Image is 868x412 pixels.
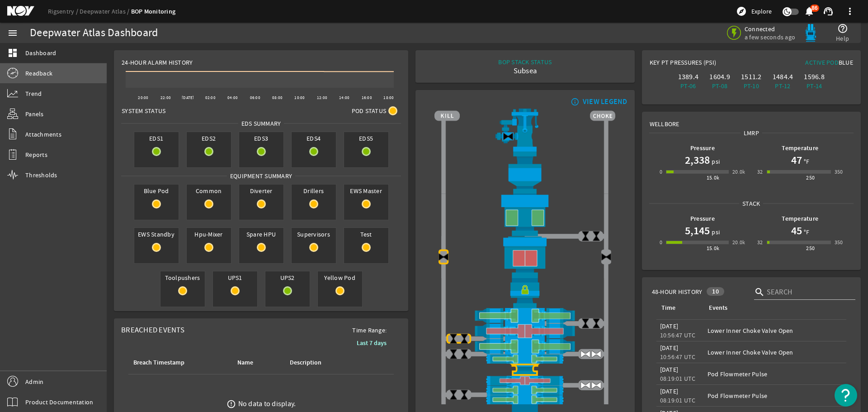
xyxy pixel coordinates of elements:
[839,58,853,66] span: Blue
[187,228,231,241] span: Hpu-Mixer
[25,130,61,139] span: Attachments
[239,228,283,241] span: Spare HPU
[352,106,387,115] span: Pod Status
[239,132,283,145] span: EDS3
[732,238,745,247] div: 20.0k
[459,349,470,360] img: ValveClose.png
[182,95,194,100] text: [DATE]
[802,157,810,166] span: °F
[292,132,336,145] span: EDS4
[685,223,710,238] h1: 5,145
[362,95,372,100] text: 16:00
[434,385,615,395] img: PipeRamOpen.png
[569,98,580,105] mat-icon: info_outline
[710,157,720,166] span: psi
[459,333,470,344] img: ValveClose.png
[138,95,149,100] text: 20:00
[294,95,305,100] text: 10:00
[706,72,734,81] div: 1604.9
[805,58,839,66] span: Active Pod
[591,318,602,329] img: ValveClose.png
[134,185,179,197] span: Blue Pod
[122,58,193,67] span: 24-Hour Alarm History
[227,171,295,180] span: Equipment Summary
[802,227,810,237] span: °F
[25,69,52,78] span: Readback
[804,6,815,17] mat-icon: notifications
[737,72,765,81] div: 1511.2
[434,354,615,364] img: PipeRamOpen.png
[660,344,679,352] legacy-datetime-component: [DATE]
[503,131,514,142] img: Valve2Close.png
[226,399,236,409] mat-icon: error_outline
[591,231,602,242] img: ValveClose.png
[741,128,762,137] span: LMRP
[736,6,747,17] mat-icon: explore
[737,81,765,90] div: PT-10
[48,7,80,15] a: Rigsentry
[25,109,44,118] span: Panels
[434,236,615,278] img: LowerAnnularClose.png
[660,387,679,395] legacy-datetime-component: [DATE]
[288,358,353,368] div: Description
[344,185,388,197] span: EWS Master
[7,47,18,58] mat-icon: dashboard
[134,228,179,241] span: EWS Standby
[802,24,820,42] img: Bluepod.svg
[448,349,459,360] img: ValveClose.png
[710,227,720,237] span: psi
[674,72,702,81] div: 1389.4
[7,28,18,38] mat-icon: menu
[690,144,715,152] b: Pressure
[132,358,225,368] div: Breach Timestamp
[349,335,394,351] button: Last 7 days
[751,7,772,16] span: Explore
[707,244,720,253] div: 15.0k
[660,374,696,383] legacy-datetime-component: 08:19:01 UTC
[800,72,828,81] div: 1596.8
[757,238,763,247] div: 32
[438,251,449,262] img: Valve2Close.png
[187,185,231,197] span: Common
[690,214,715,223] b: Pressure
[660,396,696,404] legacy-datetime-component: 08:19:01 UTC
[448,333,459,344] img: ValveClose.png
[292,185,336,197] span: Drillers
[290,358,321,368] div: Description
[434,376,615,385] img: PipeRamClose.png
[292,228,336,241] span: Supervisors
[806,173,815,182] div: 250
[660,167,662,176] div: 0
[580,349,591,360] img: ValveOpen.png
[498,66,552,76] div: Subsea
[122,106,165,115] span: System Status
[339,95,349,100] text: 14:00
[25,48,56,57] span: Dashboard
[708,391,843,400] div: Pod Flowmeter Pulse
[823,6,834,17] mat-icon: support_agent
[25,150,47,159] span: Reports
[674,81,702,90] div: PT-06
[757,167,763,176] div: 32
[25,377,43,386] span: Admin
[707,287,724,296] div: 10
[707,173,720,182] div: 15.0k
[836,34,849,43] span: Help
[250,95,260,100] text: 06:00
[800,81,828,90] div: PT-14
[265,271,310,284] span: UPS2
[580,231,591,242] img: ValveClose.png
[706,81,734,90] div: PT-08
[121,325,184,335] span: Breached Events
[839,0,861,22] button: more_vert
[434,339,615,354] img: ShearRamOpen.png
[434,194,615,236] img: UpperAnnularOpen.png
[806,244,815,253] div: 250
[213,271,257,284] span: UPS1
[160,95,171,100] text: 22:00
[660,322,679,330] legacy-datetime-component: [DATE]
[835,167,843,176] div: 350
[782,214,818,223] b: Temperature
[769,81,797,90] div: PT-12
[318,271,362,284] span: Yellow Pod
